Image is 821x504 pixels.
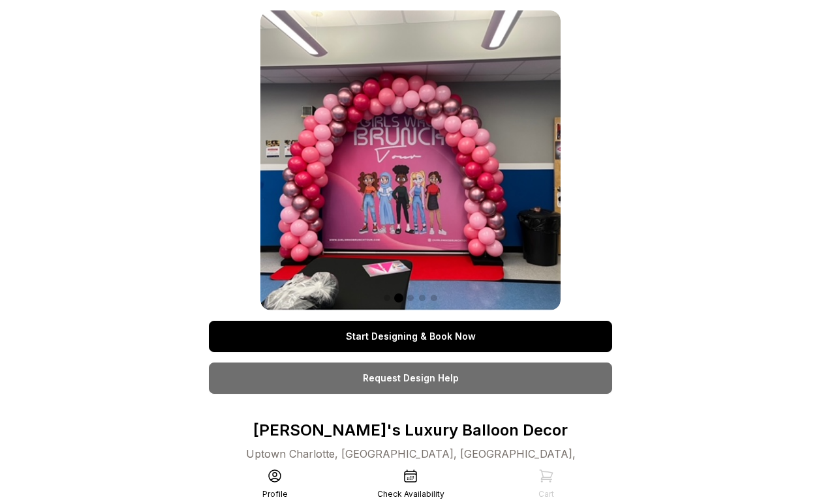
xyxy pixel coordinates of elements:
[209,321,612,352] a: Start Designing & Book Now
[209,420,612,441] p: [PERSON_NAME]'s Luxury Balloon Decor
[209,363,612,394] a: Request Design Help
[262,489,288,499] div: Profile
[538,489,554,499] div: Cart
[377,489,444,499] div: Check Availability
